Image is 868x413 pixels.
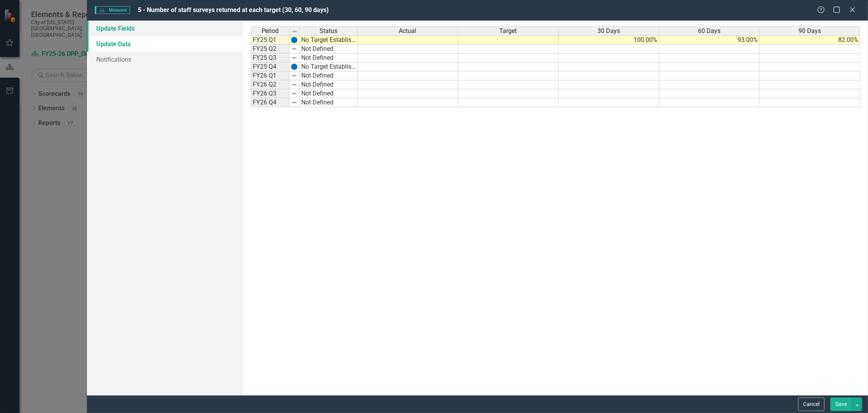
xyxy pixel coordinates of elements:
[291,99,297,106] img: 8DAGhfEEPCf229AAAAAElFTkSuQmCC
[292,28,298,35] img: 8DAGhfEEPCf229AAAAAElFTkSuQmCC
[87,52,243,67] a: Notifications
[597,28,620,35] span: 30 Days
[87,21,243,36] a: Update Fields
[300,98,358,107] td: Not Defined
[500,28,517,35] span: Target
[291,82,297,88] img: 8DAGhfEEPCf229AAAAAElFTkSuQmCC
[291,64,297,70] img: GeZV8difwvHaIfGJQV7AeSNV0AAAAASUVORK5CYII=
[251,54,290,62] td: FY25 Q3
[291,73,297,79] img: 8DAGhfEEPCf229AAAAAElFTkSuQmCC
[291,37,297,43] img: GeZV8difwvHaIfGJQV7AeSNV0AAAAASUVORK5CYII=
[251,45,290,54] td: FY25 Q2
[300,80,358,89] td: Not Defined
[830,397,852,411] button: Save
[300,45,358,54] td: Not Defined
[300,54,358,62] td: Not Defined
[799,28,821,35] span: 90 Days
[87,36,243,52] a: Update Data
[251,62,290,71] td: FY25 Q4
[251,98,290,107] td: FY26 Q4
[399,28,417,35] span: Actual
[760,35,860,45] td: 82.00%
[559,35,659,45] td: 100.00%
[300,62,358,71] td: No Target Established
[659,35,760,45] td: 93.00%
[300,89,358,98] td: Not Defined
[95,6,130,14] span: Measure
[698,28,720,35] span: 60 Days
[291,46,297,52] img: 8DAGhfEEPCf229AAAAAElFTkSuQmCC
[251,35,290,45] td: FY25 Q1
[798,397,825,411] button: Cancel
[138,6,329,14] span: 5 - Number of staff surveys returned at each target (30, 60, 90 days)
[300,35,358,45] td: No Target Established
[319,28,337,35] span: Status
[262,28,279,35] span: Period
[251,71,290,80] td: FY26 Q1
[291,90,297,97] img: 8DAGhfEEPCf229AAAAAElFTkSuQmCC
[291,55,297,61] img: 8DAGhfEEPCf229AAAAAElFTkSuQmCC
[251,89,290,98] td: FY26 Q3
[251,80,290,89] td: FY26 Q2
[300,71,358,80] td: Not Defined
